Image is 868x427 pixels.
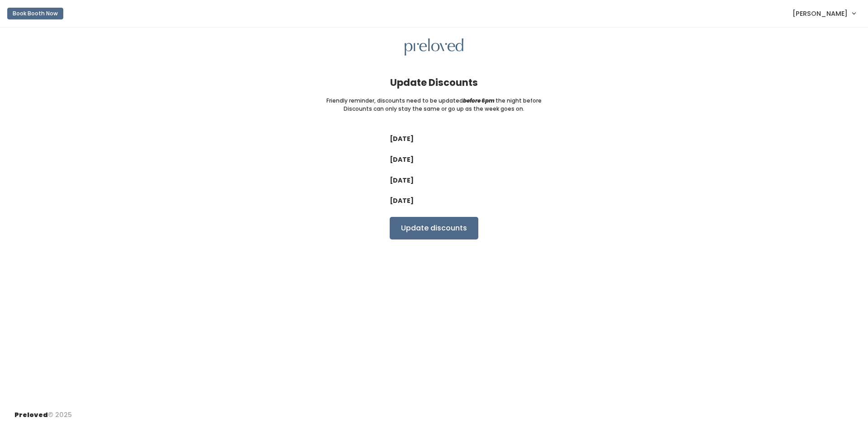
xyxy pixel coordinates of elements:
h4: Update Discounts [390,77,478,88]
label: [DATE] [390,176,414,185]
span: [PERSON_NAME] [793,9,848,19]
i: before 6pm [463,97,495,104]
span: Preloved [14,410,48,419]
div: © 2025 [14,403,72,420]
button: Book Booth Now [7,8,63,19]
a: [PERSON_NAME] [783,4,864,23]
a: Book Booth Now [7,4,63,23]
small: Friendly reminder, discounts need to be updated the night before [326,97,542,105]
small: Discounts can only stay the same or go up as the week goes on. [344,105,524,113]
input: Update discounts [390,217,478,239]
img: preloved logo [405,38,463,56]
label: [DATE] [390,155,414,164]
label: [DATE] [390,134,414,144]
label: [DATE] [390,196,414,206]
